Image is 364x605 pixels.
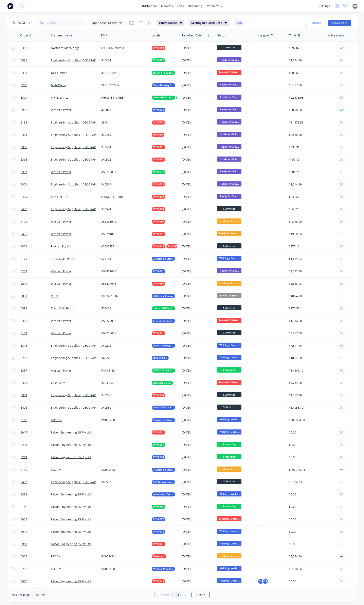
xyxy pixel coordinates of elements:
button: P/N 0277 [152,517,165,521]
a: 6391 [21,166,51,178]
div: $1,354.98 [289,58,320,62]
a: Falcon Engineering 95 Pty Ltd [51,530,91,534]
a: 6309 [21,92,51,104]
span: 6408 [21,207,27,211]
a: 6313 [21,340,51,352]
span: P/N 0324 [153,108,164,112]
button: Welding Prop Plates & Assembly [152,567,175,571]
span: 6282 [21,567,27,571]
a: 6184 [21,327,51,339]
button: P/N 0324 [152,108,165,112]
span: P/N 0277 [153,517,164,521]
a: Next page [192,593,210,597]
span: DH [353,4,357,8]
div: Labels [152,33,160,37]
div: Assigned To [258,33,274,37]
button: P/N 0456 [152,282,165,286]
button: Aluminium Components [152,492,175,496]
span: P/N 0537 [153,170,164,174]
div: PO # [101,33,108,37]
span: P/N 0001 [153,542,164,546]
div: Status [217,33,226,37]
span: 6386 [21,58,27,62]
span: Ready for Deliv... [217,132,241,137]
a: Engineering Supplies ([GEOGRAPHIC_DATA]) Pty Ltd [51,406,120,409]
a: 6156 [21,116,51,129]
a: Northern Machinery [51,46,79,50]
button: P/N 0537 [152,58,165,62]
span: 6304 [21,554,27,558]
a: 6386 [21,54,51,66]
div: 340522 [101,158,146,162]
a: 6381 [21,377,51,389]
button: P/N 0764 [152,120,165,125]
a: 6384 [21,129,51,141]
a: FSC Civil [51,567,62,571]
a: Engineering Supplies ([GEOGRAPHIC_DATA]) Pty Ltd [51,207,120,211]
span: Ready for Deliv... [217,157,241,162]
button: Fasteners [152,554,166,558]
a: UGL Limited [51,71,67,75]
a: Engineering Supplies ([GEOGRAPHIC_DATA]) Pty Ltd [51,393,120,397]
a: 6031 [21,290,51,302]
a: Engineering Supplies ([GEOGRAPHIC_DATA]) Pty Ltd [51,158,120,161]
button: Create order [328,20,351,26]
a: 6142 [21,501,51,513]
span: Fasteners [153,554,165,558]
div: 340464 [101,145,146,149]
span: Ready for Deliv... [217,119,241,124]
span: 6241 [21,282,27,286]
div: 340464 [101,58,146,62]
span: IMB 150PFC [153,356,167,360]
div: $22,476.96 [289,96,320,100]
a: MM Electrical [51,195,69,199]
span: P/N 0211 [153,232,164,236]
span: Sorting: Required Date [191,21,222,25]
span: 6264 [21,455,27,459]
button: Filters:Status [157,20,184,26]
a: 6402 [21,476,51,488]
span: PN0782 Earth Points [153,406,174,410]
a: Western Power [51,108,71,112]
span: Welding Prop Plates & Assembly [153,567,174,571]
span: 6401 [21,182,27,186]
div: 4501869425 [101,71,146,75]
a: 5960 [21,104,51,116]
a: 6403 [21,228,51,240]
span: Crossarm Straps 1250mm [153,96,174,100]
button: Buy in SPS casting [152,71,175,75]
button: P/N 0412 [152,530,165,534]
div: [DATE] [182,96,214,100]
a: Falcon Engineering 95 Pty Ltd [51,443,91,447]
span: 6380 [21,319,27,323]
a: Falcon Engineering 95 Pty Ltd [51,492,91,496]
span: P/N 0899 [153,195,164,199]
a: 6241 [21,278,51,290]
span: 6031 [21,294,27,298]
span: 6403 [21,232,27,236]
button: Substation Structural Steel [152,468,175,472]
span: 6388 [21,492,27,496]
a: RSGx [51,294,58,298]
a: Western Power [51,331,71,335]
a: 6263 [21,439,51,451]
span: P/N 0345 [153,244,164,248]
div: [DATE] [182,170,214,174]
div: $459.80 [289,158,320,162]
span: 6121 [21,220,27,224]
a: 6401 [21,178,51,191]
div: 400023 [101,108,146,112]
a: 6121 [21,216,51,228]
span: P/N 0764 [153,120,164,125]
div: [DATE] [182,120,214,125]
span: 6402 [21,480,27,484]
span: P/N 0603 [168,244,179,248]
a: Western Power [51,269,71,273]
a: 5917 [21,426,51,439]
span: P/N 0456 [153,282,164,286]
div: productivity [204,3,224,9]
div: [PERSON_NAME] [101,46,146,50]
span: CB7580 Brace Sets [153,369,174,373]
span: Open Sales Orders [92,21,117,25]
span: P/N 0537 [153,58,164,62]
